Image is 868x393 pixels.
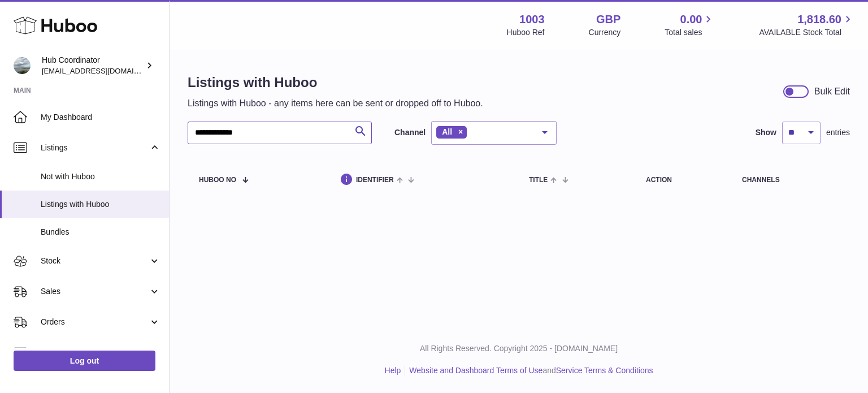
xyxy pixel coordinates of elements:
[442,127,452,136] span: All
[826,127,850,138] span: entries
[188,97,483,110] p: Listings with Huboo - any items here can be sent or dropped off to Huboo.
[405,365,653,376] li: and
[41,347,160,358] span: Usage
[41,227,160,237] span: Bundles
[589,27,621,38] div: Currency
[797,12,841,27] span: 1,818.60
[507,27,545,38] div: Huboo Ref
[409,366,542,375] a: Website and Dashboard Terms of Use
[42,66,166,75] span: [EMAIL_ADDRESS][DOMAIN_NAME]
[41,256,149,266] span: Stock
[356,176,394,184] span: identifier
[394,127,426,138] label: Channel
[41,112,160,123] span: My Dashboard
[42,55,144,76] div: Hub Coordinator
[179,343,859,354] p: All Rights Reserved. Copyright 2025 - [DOMAIN_NAME]
[41,171,160,182] span: Not with Huboo
[646,176,719,184] div: action
[41,199,160,210] span: Listings with Huboo
[199,176,236,184] span: Huboo no
[519,12,545,27] strong: 1003
[596,12,620,27] strong: GBP
[556,366,653,375] a: Service Terms & Conditions
[188,74,483,92] h1: Listings with Huboo
[529,176,548,184] span: title
[14,351,155,371] a: Log out
[41,286,149,297] span: Sales
[742,176,839,184] div: channels
[680,12,702,27] span: 0.00
[756,127,776,138] label: Show
[665,27,715,38] span: Total sales
[385,366,401,375] a: Help
[14,57,31,74] img: internalAdmin-1003@internal.huboo.com
[759,27,854,38] span: AVAILABLE Stock Total
[41,317,149,327] span: Orders
[759,12,854,38] a: 1,818.60 AVAILABLE Stock Total
[814,85,850,98] div: Bulk Edit
[41,142,149,153] span: Listings
[665,12,715,38] a: 0.00 Total sales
